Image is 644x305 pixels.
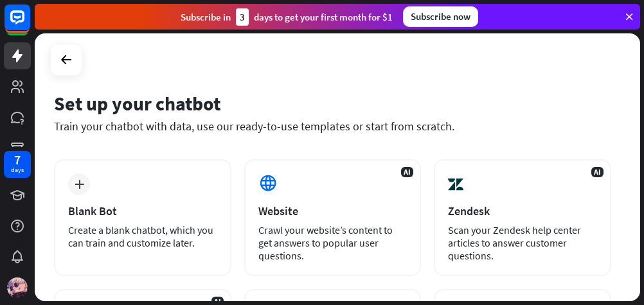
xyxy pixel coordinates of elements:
div: days [11,166,24,175]
div: Subscribe now [403,6,478,27]
a: 7 days [4,151,31,178]
div: 7 [14,154,21,166]
div: 3 [236,8,249,26]
div: Subscribe in days to get your first month for $1 [181,8,393,26]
